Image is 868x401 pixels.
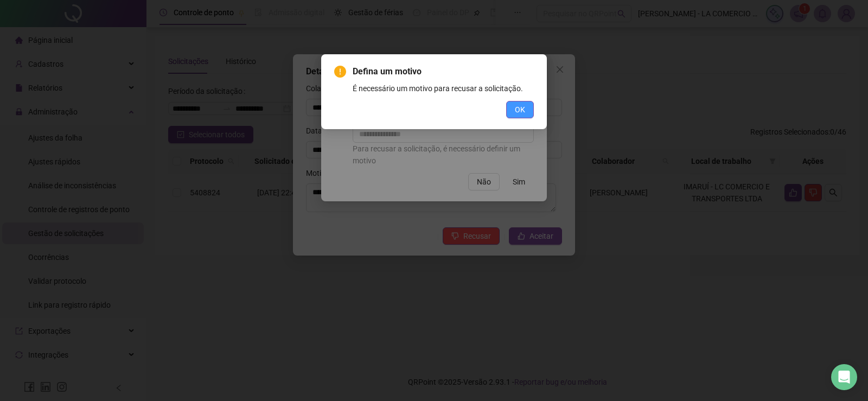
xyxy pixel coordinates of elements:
[515,104,525,116] span: OK
[353,65,534,78] span: Defina um motivo
[506,101,534,118] button: OK
[831,364,857,390] div: Open Intercom Messenger
[334,66,346,78] span: exclamation-circle
[353,82,534,94] div: É necessário um motivo para recusar a solicitação.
